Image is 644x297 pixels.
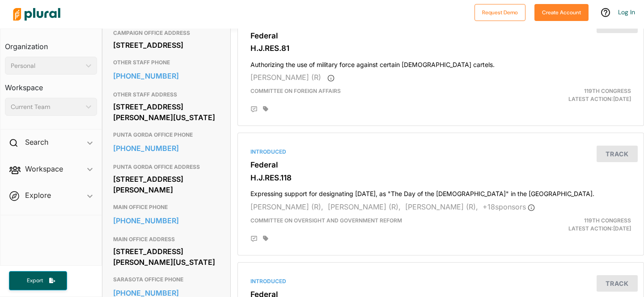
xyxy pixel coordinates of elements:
h3: OTHER STAFF PHONE [113,57,220,68]
h3: MAIN OFFICE PHONE [113,202,220,213]
div: [STREET_ADDRESS][PERSON_NAME][US_STATE] [113,100,220,124]
div: Add tags [263,106,268,112]
div: Introduced [250,148,631,156]
h3: H.J.RES.81 [250,44,631,53]
h3: Federal [250,31,631,40]
span: + 18 sponsor s [483,202,535,211]
span: Committee on Foreign Affairs [250,88,341,94]
div: Introduced [250,277,631,285]
a: Create Account [534,7,589,17]
div: Add tags [263,235,268,242]
span: 119th Congress [584,217,631,224]
div: [STREET_ADDRESS][PERSON_NAME][US_STATE] [113,245,220,269]
a: Request Demo [475,7,525,17]
span: [PERSON_NAME] (R), [250,202,323,211]
span: Export [21,277,49,284]
a: [PHONE_NUMBER] [113,142,220,155]
h4: Authorizing the use of military force against certain [DEMOGRAPHIC_DATA] cartels. [250,57,631,69]
span: [PERSON_NAME] (R), [328,202,401,211]
div: Add Position Statement [250,235,258,243]
h3: PUNTA GORDA OFFICE PHONE [113,130,220,140]
h3: Federal [250,160,631,169]
div: [STREET_ADDRESS][PERSON_NAME] [113,172,220,197]
a: Log In [618,8,635,16]
div: Personal [11,61,82,71]
span: [PERSON_NAME] (R) [250,73,321,82]
h3: SARASOTA OFFICE PHONE [113,274,220,285]
a: [PHONE_NUMBER] [113,69,220,83]
h2: Search [25,137,48,147]
button: Track [597,275,638,292]
h4: Expressing support for designating [DATE], as "The Day of the [DEMOGRAPHIC_DATA]" in the [GEOGRAP... [250,186,631,198]
h3: CAMPAIGN OFFICE ADDRESS [113,28,220,38]
h3: H.J.RES.118 [250,173,631,182]
div: Current Team [11,102,82,112]
h3: OTHER STAFF ADDRESS [113,89,220,100]
div: Latest Action: [DATE] [506,217,638,233]
button: Create Account [534,4,589,21]
h3: Organization [5,33,97,53]
div: Add Position Statement [250,106,258,113]
div: [STREET_ADDRESS] [113,38,220,52]
h3: MAIN OFFICE ADDRESS [113,234,220,245]
span: 119th Congress [584,88,631,94]
span: Committee on Oversight and Government Reform [250,217,402,224]
h3: Workspace [5,75,97,94]
span: [PERSON_NAME] (R), [405,202,478,211]
h3: PUNTA GORDA OFFICE ADDRESS [113,162,220,172]
a: [PHONE_NUMBER] [113,214,220,227]
div: Latest Action: [DATE] [506,87,638,103]
button: Export [9,271,67,290]
button: Track [597,146,638,162]
button: Request Demo [475,4,525,21]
